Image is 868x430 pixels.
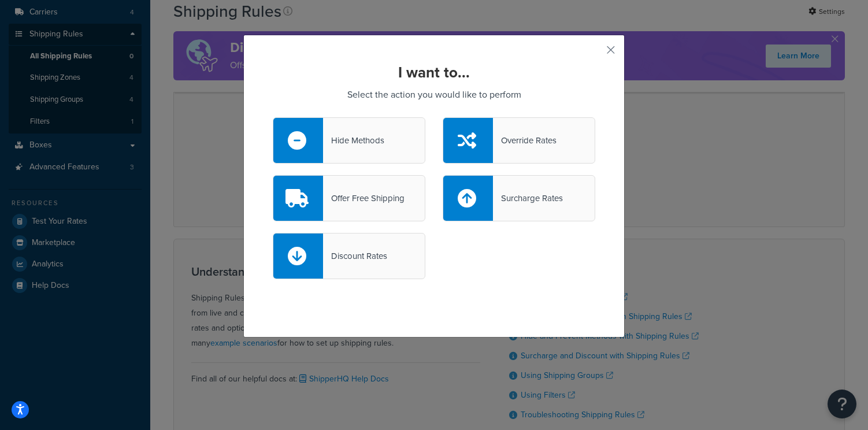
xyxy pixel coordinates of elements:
div: Offer Free Shipping [323,190,405,206]
div: Surcharge Rates [493,190,563,206]
strong: I want to... [398,61,470,83]
div: Override Rates [493,132,557,149]
div: Hide Methods [323,132,384,149]
div: Discount Rates [323,248,387,264]
p: Select the action you would like to perform [273,87,595,103]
